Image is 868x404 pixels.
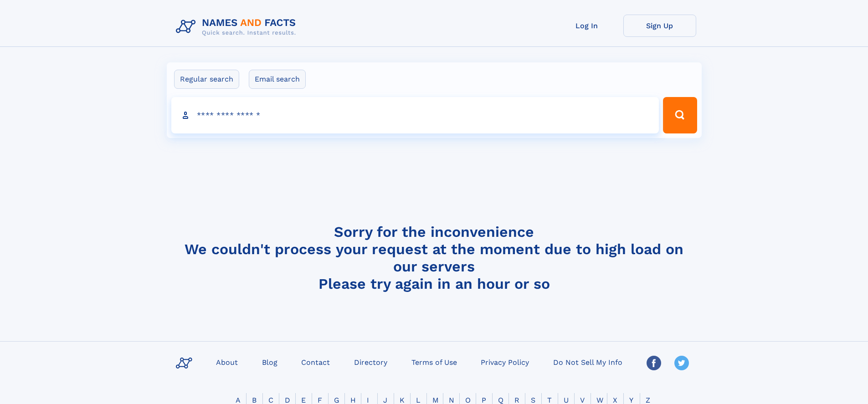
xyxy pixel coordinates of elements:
h4: Sorry for the inconvenience We couldn't process your request at the moment due to high load on ou... [172,223,696,292]
a: Privacy Policy [477,355,533,368]
a: Do Not Sell My Info [550,355,626,368]
img: Facebook [647,356,661,370]
img: Twitter [674,356,689,370]
label: Email search [249,70,306,89]
a: Terms of Use [408,355,461,368]
a: Blog [258,355,281,368]
button: Search Button [663,97,697,133]
img: Logo Names and Facts [172,15,303,39]
a: Contact [298,355,334,368]
a: About [212,355,241,368]
a: Directory [350,355,391,368]
a: Log In [550,15,623,37]
label: Regular search [174,70,239,89]
a: Sign Up [623,15,696,37]
input: search input [171,97,659,133]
